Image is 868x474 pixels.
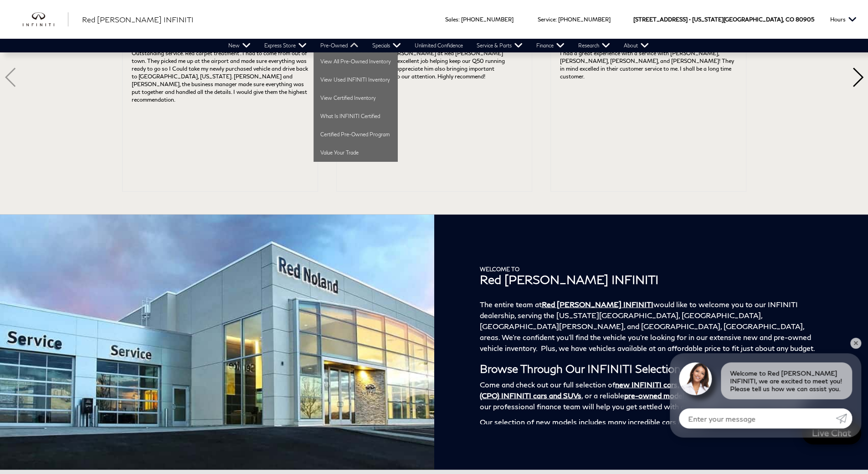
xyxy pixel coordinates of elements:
[221,39,656,52] nav: Main Navigation
[313,89,398,107] a: View Certified Inventory
[555,16,557,23] span: :
[221,39,257,52] a: New
[480,299,823,354] p: The entire team at would like to welcome you to our INFINITI dealership, serving the [US_STATE][G...
[313,107,398,125] a: What Is INFINITI Certified
[558,16,611,23] a: [PHONE_NUMBER]
[624,391,684,400] a: pre-owned model
[470,39,529,52] a: Service & Parts
[458,16,460,23] span: :
[480,266,519,273] span: Welcome to
[313,144,398,162] a: Value Your Trade
[480,379,823,412] p: Come and check out our full selection of , , or a reliable . No matter which vehicle you choose, ...
[82,15,194,24] span: Red [PERSON_NAME] INFINITI
[538,16,555,23] span: Service
[461,16,514,23] a: [PHONE_NUMBER]
[313,71,398,89] a: View Used INFINITI Inventory
[721,362,852,399] div: Welcome to Red [PERSON_NAME] INFINITI, we are excited to meet you! Please tell us how we can assi...
[480,362,681,375] strong: Browse Through Our INFINITI Selection
[529,39,571,52] a: Finance
[480,417,823,428] p: Our selection of new models includes many incredible cars like the:
[480,260,823,299] h1: Red [PERSON_NAME] INFINITI
[836,408,852,428] a: Submit
[23,12,68,27] img: INFINITI
[615,380,753,389] a: new INFINITI cars, crossovers, and SUVs
[633,16,814,23] a: [STREET_ADDRESS] • [US_STATE][GEOGRAPHIC_DATA], CO 80905
[23,12,68,27] a: infiniti
[365,39,408,52] a: Specials
[313,125,398,144] a: Certified Pre-Owned Program
[313,39,365,52] a: Pre-Owned
[851,67,863,88] div: Next
[313,52,398,71] a: View All Pre-Owned Inventory
[679,362,712,395] img: Agent profile photo
[542,300,653,309] a: Red [PERSON_NAME] INFINITI
[679,408,836,428] input: Enter your message
[408,39,470,52] a: Unlimited Confidence
[82,14,194,25] a: Red [PERSON_NAME] INFINITI
[571,39,617,52] a: Research
[445,16,458,23] span: Sales
[257,39,313,52] a: Express Store
[617,39,656,52] a: About
[132,50,308,103] span: Outstanding service. Red carpet treatment . I had to come from out of town. They picked me up at ...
